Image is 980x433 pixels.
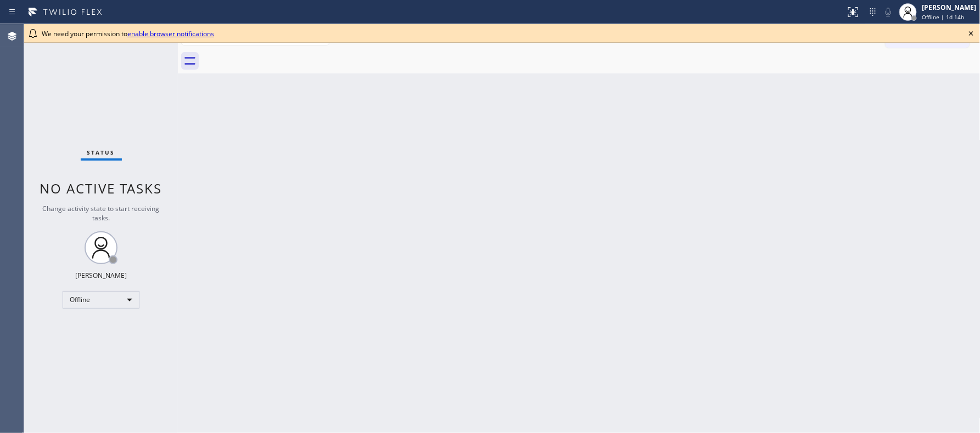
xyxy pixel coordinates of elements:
[127,29,214,38] a: enable browser notifications
[43,204,160,223] span: Change activity state to start receiving tasks.
[922,3,977,12] div: [PERSON_NAME]
[881,4,896,20] button: Mute
[922,13,965,21] span: Offline | 1d 14h
[87,149,115,156] span: Status
[40,179,163,197] span: No active tasks
[42,29,214,38] span: We need your permission to
[63,291,139,309] div: Offline
[75,271,127,280] div: [PERSON_NAME]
